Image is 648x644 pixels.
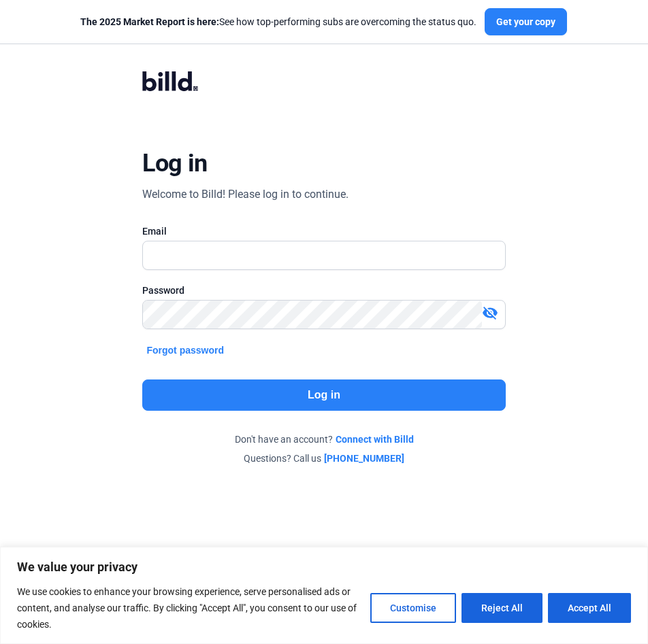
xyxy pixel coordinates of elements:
div: Questions? Call us [142,452,505,465]
button: Forgot password [142,343,228,358]
button: Reject All [461,593,542,623]
div: Don't have an account? [142,433,505,446]
button: Customise [370,593,456,623]
button: Log in [142,379,505,411]
a: Connect with Billd [336,433,414,446]
p: We use cookies to enhance your browsing experience, serve personalised ads or content, and analys... [17,583,360,632]
div: Log in [142,148,207,178]
a: [PHONE_NUMBER] [324,452,404,465]
mat-icon: visibility_off [482,305,498,321]
div: Welcome to Billd! Please log in to continue. [142,186,349,203]
p: We value your privacy [17,559,631,575]
div: Password [142,284,505,297]
button: Get your copy [485,8,567,35]
div: Email [142,224,505,238]
div: See how top-performing subs are overcoming the status quo. [80,15,476,29]
span: The 2025 Market Report is here: [80,16,219,27]
button: Accept All [548,593,631,623]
